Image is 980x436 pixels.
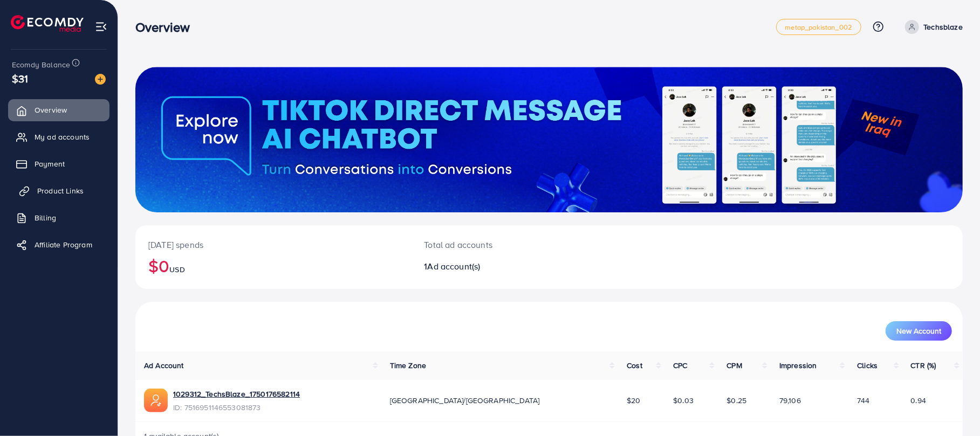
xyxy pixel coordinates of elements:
span: Product Links [37,185,84,196]
span: $20 [627,395,640,406]
a: 1029312_TechsBlaze_1750176582114 [173,389,300,399]
h3: Overview [135,19,198,35]
h2: 1 [424,261,605,272]
img: logo [11,15,84,32]
span: 0.94 [911,395,927,406]
span: 744 [857,395,869,406]
p: Techsblaze [923,20,963,33]
span: Affiliate Program [35,239,92,250]
h2: $0 [148,255,398,276]
img: ic-ads-acc.e4c84228.svg [144,389,168,412]
span: My ad accounts [35,132,90,142]
span: $0.03 [673,395,694,406]
img: image [95,74,106,85]
span: [GEOGRAPHIC_DATA]/[GEOGRAPHIC_DATA] [390,395,540,406]
button: New Account [886,321,952,341]
span: ID: 7516951146553081873 [173,402,300,413]
span: Time Zone [390,360,426,371]
span: Overview [35,105,67,115]
a: Product Links [8,180,109,202]
span: CTR (%) [911,360,936,371]
span: USD [169,264,184,275]
img: menu [95,20,107,33]
a: Affiliate Program [8,234,109,255]
span: Ad Account [144,360,184,371]
a: Techsblaze [901,20,963,34]
span: metap_pakistan_002 [785,24,853,31]
span: 79,106 [779,395,801,406]
span: Ecomdy Balance [12,59,70,70]
span: Impression [779,360,817,371]
span: $31 [12,71,28,86]
span: Billing [35,212,56,223]
a: Billing [8,207,109,229]
iframe: Chat [934,387,972,428]
span: Payment [35,158,65,169]
a: My ad accounts [8,126,109,148]
span: Ad account(s) [428,260,481,272]
p: Total ad accounts [424,238,605,251]
a: metap_pakistan_002 [776,19,862,35]
span: Cost [627,360,642,371]
span: New Account [896,327,941,335]
span: Clicks [857,360,878,371]
span: $0.25 [727,395,746,406]
a: Overview [8,99,109,121]
span: CPM [727,360,742,371]
span: CPC [673,360,687,371]
p: [DATE] spends [148,238,398,251]
a: Payment [8,153,109,175]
